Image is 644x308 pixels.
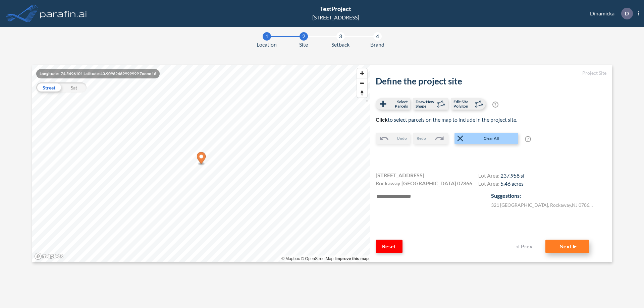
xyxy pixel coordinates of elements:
span: Rockaway [GEOGRAPHIC_DATA] 07866 [376,179,472,187]
span: Zoom out [357,78,367,88]
a: OpenStreetMap [301,256,333,261]
button: Reset [376,240,402,253]
button: Next [545,240,589,253]
button: Clear All [454,133,518,144]
span: Select Parcels [388,100,408,108]
span: Reset bearing to north [357,88,367,98]
a: Mapbox homepage [34,252,64,260]
div: Longitude: -74.5496101 Latitude: 40.90962469999999 Zoom: 16 [36,69,160,78]
div: 1 [263,32,271,41]
a: Improve this map [335,256,369,261]
span: Redo [417,135,426,141]
button: Zoom in [357,68,367,78]
div: Sat [61,82,87,93]
div: [STREET_ADDRESS] [312,13,359,21]
span: 5.46 acres [500,180,524,187]
h4: Lot Area: [478,180,525,188]
span: to select parcels on the map to include in the project site. [376,116,517,123]
button: Zoom out [357,78,367,88]
span: TestProject [320,5,351,12]
span: Clear All [465,135,518,141]
h2: Define the project site [376,76,606,86]
button: Reset bearing to north [357,88,367,98]
span: Draw New Shape [416,100,435,108]
img: logo [39,7,88,20]
span: 237,958 sf [500,172,525,179]
div: 2 [300,32,308,41]
span: ? [492,102,498,108]
canvas: Map [32,65,370,262]
div: 3 [336,32,345,41]
h4: Lot Area: [478,172,525,180]
span: Brand [370,41,384,49]
button: Undo [376,133,410,144]
div: 4 [373,32,382,41]
div: Dinamicka [580,8,639,19]
label: 321 [GEOGRAPHIC_DATA] , Rockaway , NJ 07866 , US [491,201,595,208]
h5: Project Site [376,70,606,76]
span: Undo [397,135,407,141]
span: Site [299,41,308,49]
div: Map marker [197,152,206,166]
span: Location [257,41,277,49]
button: Redo [413,133,448,144]
span: ? [525,136,531,142]
button: Prev [512,240,539,253]
p: D [625,10,629,16]
span: Edit Site Polygon [453,100,473,108]
b: Click [376,116,388,123]
div: Street [36,82,61,93]
p: Suggestions: [491,192,606,200]
span: Setback [331,41,350,49]
a: Mapbox [281,256,300,261]
span: [STREET_ADDRESS] [376,171,424,179]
